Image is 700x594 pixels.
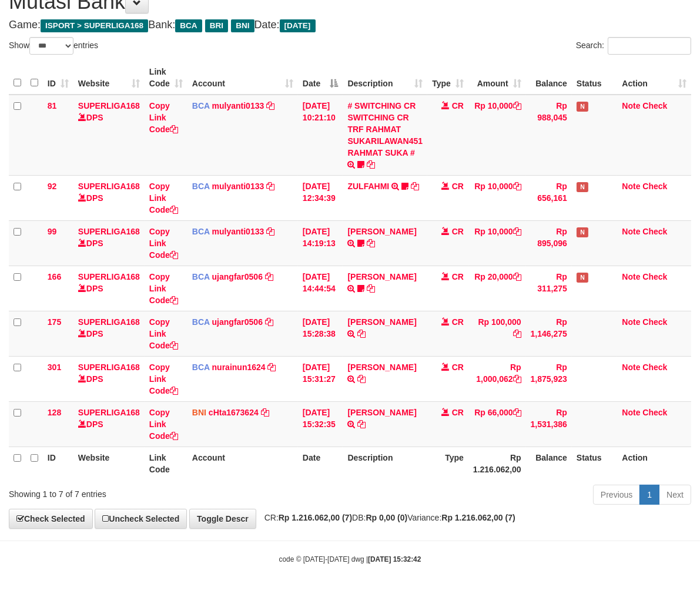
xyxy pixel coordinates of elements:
[266,101,274,110] a: Copy mulyanti0133 to clipboard
[298,401,343,447] td: [DATE] 15:32:35
[622,272,640,281] a: Note
[468,95,526,176] td: Rp 10,000
[48,317,61,327] span: 175
[622,363,640,372] a: Note
[367,239,375,248] a: Copy MUHAMMAD REZA to clipboard
[212,363,266,372] a: nurainun1624
[78,182,140,191] a: SUPERLIGA168
[268,363,276,372] a: Copy nurainun1624 to clipboard
[78,101,140,110] a: SUPERLIGA168
[145,61,187,95] th: Link Code: activate to sort column ascending
[279,555,421,563] small: code © [DATE]-[DATE] dwg |
[73,175,145,220] td: DPS
[298,95,343,176] td: [DATE] 10:21:10
[577,182,588,192] span: Has Note
[622,227,640,236] a: Note
[212,182,264,191] a: mulyanti0133
[367,284,375,293] a: Copy NOVEN ELING PRAYOG to clipboard
[622,408,640,417] a: Note
[411,182,419,191] a: Copy ZULFAHMI to clipboard
[526,175,572,220] td: Rp 656,161
[189,509,256,529] a: Toggle Descr
[280,19,316,32] span: [DATE]
[298,220,343,266] td: [DATE] 14:19:13
[659,485,691,505] a: Next
[266,227,274,236] a: Copy mulyanti0133 to clipboard
[427,61,468,95] th: Type: activate to sort column ascending
[572,447,617,480] th: Status
[48,227,57,236] span: 99
[298,356,343,401] td: [DATE] 15:31:27
[149,408,178,441] a: Copy Link Code
[192,101,210,110] span: BCA
[73,401,145,447] td: DPS
[513,374,521,384] a: Copy Rp 1,000,062 to clipboard
[298,61,343,95] th: Date: activate to sort column descending
[347,408,416,417] a: [PERSON_NAME]
[205,19,228,32] span: BRI
[642,363,667,372] a: Check
[29,37,73,55] select: Showentries
[526,401,572,447] td: Rp 1,531,386
[78,227,140,236] a: SUPERLIGA168
[149,272,178,305] a: Copy Link Code
[43,61,73,95] th: ID: activate to sort column ascending
[468,220,526,266] td: Rp 10,000
[468,266,526,311] td: Rp 20,000
[468,401,526,447] td: Rp 66,000
[622,101,640,110] a: Note
[149,227,178,260] a: Copy Link Code
[192,227,210,236] span: BCA
[192,317,210,327] span: BCA
[73,95,145,176] td: DPS
[468,356,526,401] td: Rp 1,000,062
[149,101,178,134] a: Copy Link Code
[265,317,273,327] a: Copy ujangfar0506 to clipboard
[347,317,416,327] a: [PERSON_NAME]
[617,61,691,95] th: Action: activate to sort column ascending
[357,374,366,384] a: Copy SRI AGENG YUDIANTO to clipboard
[347,363,416,372] a: [PERSON_NAME]
[368,555,421,563] strong: [DATE] 15:32:42
[526,61,572,95] th: Balance
[468,175,526,220] td: Rp 10,000
[279,513,352,522] strong: Rp 1.216.062,00 (7)
[577,227,588,237] span: Has Note
[212,227,264,236] a: mulyanti0133
[212,101,264,110] a: mulyanti0133
[347,272,416,281] a: [PERSON_NAME]
[43,447,73,480] th: ID
[343,61,427,95] th: Description: activate to sort column ascending
[452,408,464,417] span: CR
[577,273,588,283] span: Has Note
[73,447,145,480] th: Website
[298,447,343,480] th: Date
[48,182,57,191] span: 92
[366,513,407,522] strong: Rp 0,00 (0)
[367,160,375,169] a: Copy # SWITCHING CR SWITCHING CR TRF RAHMAT SUKARILAWAN451 RAHMAT SUKA # to clipboard
[642,272,667,281] a: Check
[617,447,691,480] th: Action
[347,182,389,191] a: ZULFAHMI
[298,266,343,311] td: [DATE] 14:44:54
[187,447,298,480] th: Account
[187,61,298,95] th: Account: activate to sort column ascending
[149,363,178,395] a: Copy Link Code
[9,484,283,500] div: Showing 1 to 7 of 7 entries
[642,317,667,327] a: Check
[48,408,61,417] span: 128
[73,61,145,95] th: Website: activate to sort column ascending
[452,317,464,327] span: CR
[175,19,202,32] span: BCA
[452,272,464,281] span: CR
[48,363,61,372] span: 301
[347,101,423,157] a: # SWITCHING CR SWITCHING CR TRF RAHMAT SUKARILAWAN451 RAHMAT SUKA #
[192,363,210,372] span: BCA
[212,272,263,281] a: ujangfar0506
[149,182,178,214] a: Copy Link Code
[513,272,521,281] a: Copy Rp 20,000 to clipboard
[622,317,640,327] a: Note
[576,37,691,55] label: Search:
[48,101,57,110] span: 81
[192,182,210,191] span: BCA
